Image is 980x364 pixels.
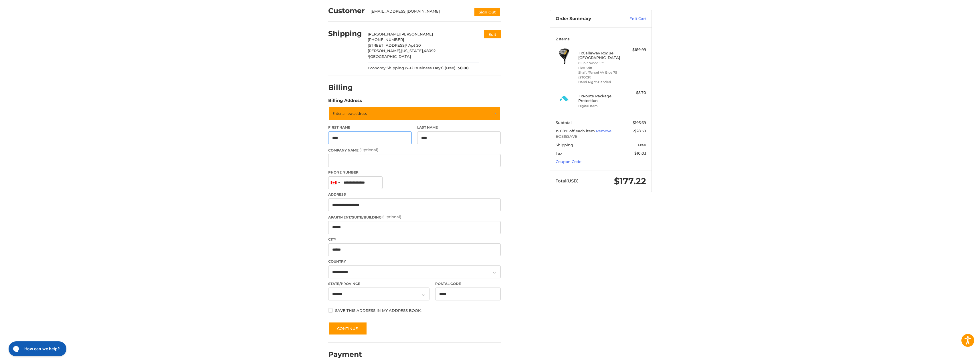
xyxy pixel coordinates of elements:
label: Company Name [328,147,501,153]
span: [STREET_ADDRESS] [368,43,406,48]
span: / Apt 20 [406,43,421,48]
span: $177.22 [614,176,646,186]
label: Save this address in my address book. [328,308,501,313]
h3: 2 Items [556,37,646,41]
a: Edit Cart [617,16,646,22]
legend: Billing Address [328,97,362,107]
span: Total (USD) [556,178,579,184]
label: State/Province [328,281,429,286]
label: Country [328,259,501,264]
span: [US_STATE], [401,48,424,53]
span: Subtotal [556,120,572,125]
h2: Payment [328,350,362,359]
li: Club 3 Wood 15° [578,61,622,66]
h2: Shipping [328,29,362,38]
span: EOS15SAVE [556,134,646,139]
span: [PHONE_NUMBER] [368,37,404,42]
span: Enter a new address [332,111,367,116]
small: (Optional) [359,147,378,152]
h4: 1 x Callaway Rogue [GEOGRAPHIC_DATA] [578,51,622,60]
li: Hand Right-Handed [578,80,622,84]
label: Postal Code [435,281,501,286]
h2: Billing [328,83,362,92]
label: City [328,237,501,242]
button: Continue [328,322,367,335]
button: Edit [484,30,501,38]
label: Last Name [417,125,501,130]
div: $189.99 [623,47,646,53]
li: Digital Item [578,104,622,109]
label: Phone Number [328,170,501,175]
a: Coupon Code [556,159,581,164]
div: $5.70 [623,90,646,96]
span: Economy Shipping (7-12 Business Days) (Free) [368,65,455,71]
span: 48092 / [368,48,435,59]
h2: Customer [328,6,365,15]
button: Sign Out [474,7,501,17]
span: Shipping [556,143,573,147]
h3: Order Summary [556,16,617,22]
span: $0.00 [455,65,469,71]
a: Enter or select a different address [328,107,501,120]
span: 15.00% off each item [556,129,596,133]
div: Canada: +1 [328,177,342,189]
iframe: Gorgias live chat messenger [6,339,68,358]
li: Flex Stiff [578,66,622,70]
span: Free [638,143,646,147]
h4: 1 x Route Package Protection [578,94,622,103]
div: [EMAIL_ADDRESS][DOMAIN_NAME] [371,9,468,17]
small: (Optional) [382,215,401,219]
li: Shaft *Tensei AV Blue 75 (STOCK) [578,70,622,80]
span: [PERSON_NAME], [368,48,401,53]
label: Apartment/Suite/Building [328,214,501,220]
span: [GEOGRAPHIC_DATA] [369,54,411,59]
span: $195.69 [633,120,646,125]
span: [PERSON_NAME] [368,32,400,36]
a: Remove [596,129,611,133]
span: -$28.50 [633,129,646,133]
span: $10.03 [634,151,646,156]
span: Tax [556,151,562,156]
span: [PERSON_NAME] [400,32,433,36]
label: First Name [328,125,412,130]
label: Address [328,192,501,197]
